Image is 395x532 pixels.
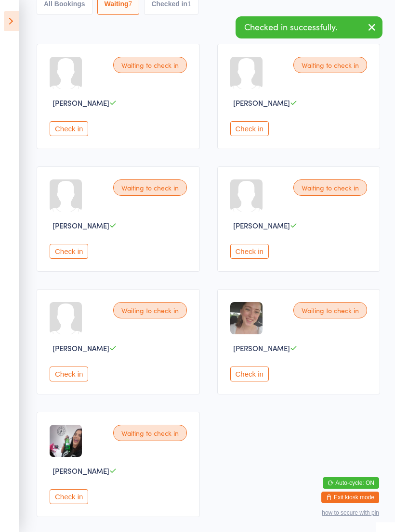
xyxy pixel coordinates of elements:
[230,244,269,259] button: Check in
[293,302,367,318] div: Waiting to check in
[50,244,88,259] button: Check in
[233,220,290,230] span: [PERSON_NAME]
[230,367,269,381] button: Check in
[50,367,88,381] button: Check in
[293,179,367,196] div: Waiting to check in
[50,121,88,136] button: Check in
[230,302,263,334] img: image1711958040.png
[113,425,187,441] div: Waiting to check in
[53,220,109,230] span: [PERSON_NAME]
[113,302,187,318] div: Waiting to check in
[321,492,379,503] button: Exit kiosk mode
[113,57,187,73] div: Waiting to check in
[233,98,290,108] span: [PERSON_NAME]
[113,179,187,196] div: Waiting to check in
[322,509,379,516] button: how to secure with pin
[50,425,82,457] img: image1751676379.png
[53,466,109,476] span: [PERSON_NAME]
[50,489,88,504] button: Check in
[323,477,379,489] button: Auto-cycle: ON
[233,343,290,353] span: [PERSON_NAME]
[53,343,109,353] span: [PERSON_NAME]
[230,121,269,136] button: Check in
[293,57,367,73] div: Waiting to check in
[236,16,382,38] div: Checked in successfully.
[53,98,109,108] span: [PERSON_NAME]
